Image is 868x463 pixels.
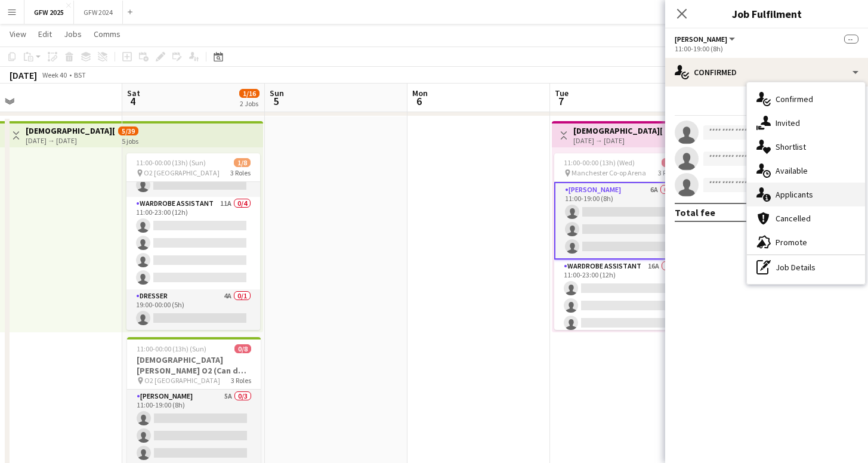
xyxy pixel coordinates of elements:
[127,88,140,98] span: Sat
[844,35,858,44] span: --
[24,1,74,24] button: GFW 2025
[94,29,121,39] span: Comms
[74,70,86,79] div: BST
[554,153,688,330] app-job-card: 11:00-00:00 (13h) (Wed)0/8 Manchester Co-op Arena3 Roles[PERSON_NAME]6A0/311:00-19:00 (8h) Wardro...
[665,58,868,87] div: Confirmed
[776,237,807,248] span: Promote
[39,70,69,79] span: Week 40
[675,35,727,44] span: Seamster
[665,6,868,21] h3: Job Fulfilment
[126,197,260,289] app-card-role: Wardrobe Assistant11A0/411:00-23:00 (12h)
[59,26,87,42] a: Jobs
[564,158,635,167] span: 11:00-00:00 (13h) (Wed)
[240,99,259,108] div: 2 Jobs
[776,141,806,152] span: Shortlist
[10,29,26,39] span: View
[658,168,678,177] span: 3 Roles
[554,260,688,352] app-card-role: Wardrobe Assistant16A0/411:00-23:00 (12h)
[125,94,140,108] span: 4
[239,89,260,98] span: 1/16
[230,168,251,177] span: 3 Roles
[573,125,662,136] h3: [DEMOGRAPHIC_DATA][PERSON_NAME] Manchester
[126,153,260,330] app-job-card: 11:00-00:00 (13h) (Sun)1/8 O2 [GEOGRAPHIC_DATA]3 Roles[PERSON_NAME] Wardrobe Assistant11A0/411:00...
[747,255,865,279] div: Job Details
[127,354,261,376] h3: [DEMOGRAPHIC_DATA][PERSON_NAME] O2 (Can do [DATE])
[553,94,569,108] span: 7
[572,168,646,177] span: Manchester Co-op Arena
[10,69,37,81] div: [DATE]
[126,289,260,330] app-card-role: Dresser4A0/119:00-00:00 (5h)
[555,88,569,98] span: Tue
[270,88,284,98] span: Sun
[231,376,251,385] span: 3 Roles
[144,376,220,385] span: O2 [GEOGRAPHIC_DATA]
[554,182,688,260] app-card-role: [PERSON_NAME]6A0/311:00-19:00 (8h)
[410,94,428,108] span: 6
[412,88,428,98] span: Mon
[776,118,800,128] span: Invited
[38,29,52,39] span: Edit
[64,29,82,39] span: Jobs
[675,35,737,44] button: [PERSON_NAME]
[118,126,138,135] span: 5/39
[26,125,115,136] h3: [DEMOGRAPHIC_DATA][PERSON_NAME] O2 (Can do all dates)
[675,206,715,218] div: Total fee
[74,1,123,24] button: GFW 2024
[776,94,813,104] span: Confirmed
[268,94,284,108] span: 5
[144,168,220,177] span: O2 [GEOGRAPHIC_DATA]
[776,189,813,200] span: Applicants
[136,158,206,167] span: 11:00-00:00 (13h) (Sun)
[776,213,811,224] span: Cancelled
[26,136,115,145] div: [DATE] → [DATE]
[33,26,57,42] a: Edit
[776,165,808,176] span: Available
[234,344,251,353] span: 0/8
[5,26,31,42] a: View
[122,135,138,146] div: 5 jobs
[675,44,858,53] div: 11:00-19:00 (8h)
[662,158,678,167] span: 0/8
[573,136,662,145] div: [DATE] → [DATE]
[89,26,125,42] a: Comms
[234,158,251,167] span: 1/8
[137,344,206,353] span: 11:00-00:00 (13h) (Sun)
